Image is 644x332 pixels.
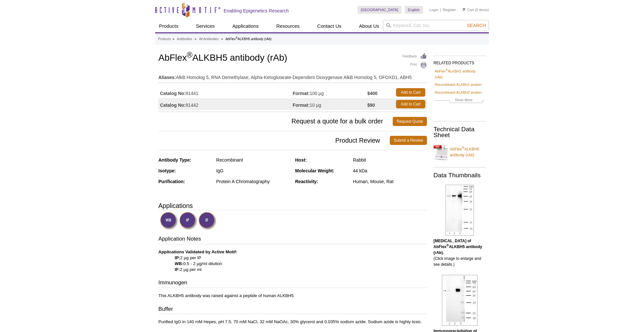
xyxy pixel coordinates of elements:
[367,90,377,96] strong: $400
[226,37,271,41] li: AbFlex ALKBH5 antibody (rAb)
[158,319,427,325] p: Purified IgG in 140 mM Hepes, pH 7.5, 70 mM NaCl, 32 mM NaOAc, 30% glycerol and 0.035% sodium azi...
[462,8,474,12] a: Cart
[465,23,488,28] button: Search
[198,212,216,230] img: Immunofluorescence Validated
[158,136,390,145] span: Product Review
[443,8,456,12] a: Register
[158,235,427,244] h3: Application Notes
[446,68,448,71] sup: ®
[446,244,449,247] sup: ®
[221,37,223,41] li: »
[160,90,186,96] strong: Catalog No:
[192,20,219,32] a: Services
[433,126,486,138] h2: Technical Data Sheet
[440,6,441,14] li: |
[353,179,427,184] div: Human, Mouse, Rat
[462,8,465,11] img: Your Cart
[158,201,427,211] h3: Applications
[383,20,489,31] input: Keyword, Cat. No.
[293,90,310,96] strong: Format:
[179,212,197,230] img: Immunoprecipitation Validated
[435,89,481,95] a: Recombinant ALKBH2 protein
[293,102,310,108] strong: Format:
[158,36,171,42] a: Products
[158,305,427,314] h3: Buffer
[216,179,290,184] div: Protein A Chromatography
[433,142,486,162] a: AbFlex®ALKBH5 antibody (rAb)
[158,279,427,288] h3: Immunogen
[216,168,290,174] div: IgG
[216,157,290,163] div: Recombinant
[313,20,345,32] a: Contact Us
[295,157,307,163] strong: Host:
[187,51,192,59] sup: ®
[158,168,176,173] strong: Isotype:
[160,212,178,230] img: Western Blot Validated
[430,8,438,12] a: Login
[396,100,425,108] a: Add to Cart
[390,136,427,145] a: Submit a Review
[158,87,293,98] td: 91441
[160,102,186,108] strong: Catalog No:
[353,157,427,163] div: Rabbit
[175,261,183,266] strong: WB:
[396,88,425,97] a: Add to Cart
[175,255,180,260] strong: IP:
[228,20,263,32] a: Applications
[353,168,427,174] div: 44 kDa
[158,249,237,254] b: Applications Validated by Active Motif:
[155,20,182,32] a: Products
[295,179,318,184] strong: Reactivity:
[433,238,486,267] p: (Click image to enlarge and see details.)
[158,71,427,81] td: AlkB Homolog 5, RNA Demethylase, Alpha-Ketoglutarate-Dependent Dioxygenase AlkB Homolog 5, OFOXD1...
[462,6,489,14] li: (0 items)
[199,36,219,42] a: All Antibodies
[467,23,486,28] span: Search
[446,185,474,236] img: AbFlex<sup>®</sup> ALKBH5 antibody (rAb) tested by Western blot.
[442,275,477,326] img: AbFlex<sup>®</sup> ALKBH5 antibody (rAb) tested by immunoprecipitation.
[433,55,486,67] h2: RELATED PRODUCTS
[172,37,174,41] li: »
[293,87,367,98] td: 100 µg
[355,20,383,32] a: About Us
[158,249,427,273] p: 2 µg per IP 0.5 - 2 µg/ml dilution 2 µg per ml
[158,74,176,80] strong: Aliases:
[358,6,402,14] a: [GEOGRAPHIC_DATA]
[435,97,484,104] a: Show More
[433,239,482,255] b: [MEDICAL_DATA] of AbFlex ALKBH5 antibody (rAb).
[158,117,393,126] span: Request a quote for a bulk order
[435,68,484,80] a: AbFlex®ALKBH2 antibody (rAb)
[224,8,289,14] h2: Enabling Epigenetics Research
[405,6,423,14] a: English
[433,172,486,178] h2: Data Thumbnails
[158,53,427,64] h1: AbFlex ALKBH5 antibody (rAb)
[177,36,192,42] a: Antibodies
[393,117,427,126] a: Request Quote
[293,98,367,110] td: 10 µg
[402,62,427,69] a: Print
[435,82,481,87] a: Recombinant ALKBH1 protein
[158,179,185,184] strong: Purification:
[175,267,180,272] strong: IF:
[272,20,304,32] a: Resources
[402,53,427,60] a: Feedback
[158,293,427,299] p: This ALKBH5 antibody was raised against a peptide of human ALKBH5.
[158,157,191,163] strong: Antibody Type:
[195,37,197,41] li: »
[462,146,464,150] sup: ®
[236,36,238,40] sup: ®
[158,98,293,110] td: 91442
[295,168,334,173] strong: Molecular Weight:
[367,102,375,108] strong: $90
